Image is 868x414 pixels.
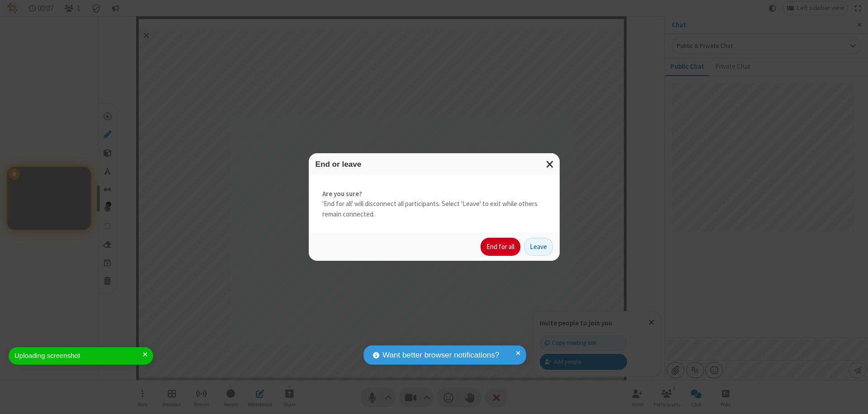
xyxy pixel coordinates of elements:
[524,238,553,256] button: Leave
[309,175,560,233] div: 'End for all' will disconnect all participants. Select 'Leave' to exit while others remain connec...
[322,189,546,199] strong: Are you sure?
[14,351,143,361] div: Uploading screenshot
[481,238,520,256] button: End for all
[541,153,560,175] button: Close modal
[382,349,499,361] span: Want better browser notifications?
[316,160,553,169] h3: End or leave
